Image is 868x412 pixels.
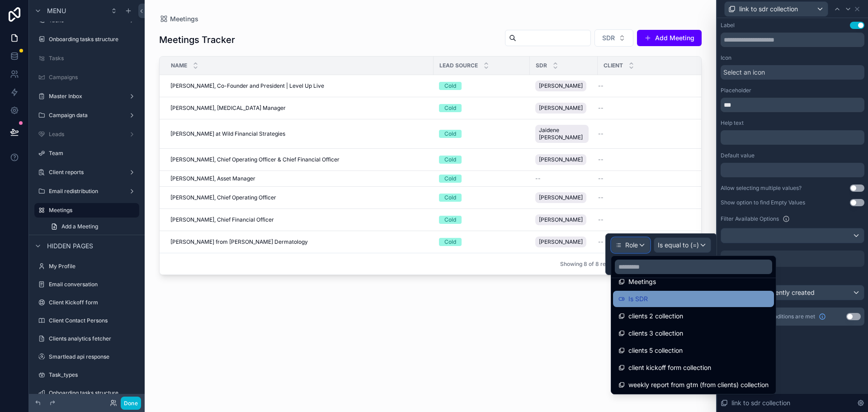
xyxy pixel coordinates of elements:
[49,335,137,342] label: Clients analytics fetcher
[49,389,137,397] label: Onboarding tasks structure
[49,188,125,195] label: Email redistribution
[721,87,751,94] label: Placeholder
[721,130,864,145] div: scrollable content
[45,219,139,234] a: Add a Meeting
[721,54,731,62] label: Icon
[739,5,798,14] span: link to sdr collection
[628,345,683,356] span: clients 5 collection
[721,215,779,223] label: Filter Available Options
[34,331,139,346] a: Clients analytics fetcher
[49,55,137,62] label: Tasks
[49,353,137,360] label: Smartlead api response
[47,242,93,251] span: Hidden pages
[628,362,711,373] span: client kickoff form collection
[721,119,744,127] label: Help text
[49,74,137,81] label: Campaigns
[49,281,137,288] label: Email conversation
[34,146,139,161] a: Team
[34,368,139,382] a: Task_types
[49,131,125,138] label: Leads
[721,285,864,300] button: Default: most recently created
[721,22,735,29] div: Label
[34,32,139,47] a: Onboarding tasks structure
[34,350,139,364] a: Smartlead api response
[34,259,139,274] a: My Profile
[723,68,765,77] span: Select an icon
[61,223,98,230] span: Add a Meeting
[49,36,137,43] label: Onboarding tasks structure
[34,184,139,199] a: Email redistribution
[49,317,137,324] label: Client Contact Persons
[604,62,623,69] span: Client
[628,311,683,322] span: clients 2 collection
[628,328,683,339] span: clients 3 collection
[628,294,648,304] span: Is SDR
[721,185,802,192] div: Allow selecting multiple values?
[34,386,139,400] a: Onboarding tasks structure
[49,169,125,176] label: Client reports
[121,397,141,410] button: Done
[49,299,137,306] label: Client Kickoff form
[560,260,618,268] span: Showing 8 of 8 results
[34,313,139,328] a: Client Contact Persons
[49,93,125,100] label: Master Inbox
[171,62,187,69] span: Name
[49,371,137,379] label: Task_types
[724,1,828,17] button: link to sdr collection
[34,70,139,85] a: Campaigns
[34,277,139,292] a: Email conversation
[628,379,769,390] span: weekly report from gtm (from clients) collection
[34,108,139,123] a: Campaign data
[49,150,137,157] label: Team
[34,165,139,180] a: Client reports
[49,112,125,119] label: Campaign data
[721,199,805,206] div: Show option to find Empty Values
[34,127,139,142] a: Leads
[34,51,139,66] a: Tasks
[34,203,139,218] a: Meetings
[34,89,139,104] a: Master Inbox
[536,62,547,69] span: SDR
[628,276,656,287] span: Meetings
[49,207,134,214] label: Meetings
[34,295,139,310] a: Client Kickoff form
[439,62,478,69] span: Lead Source
[721,152,755,159] label: Default value
[49,263,137,270] label: My Profile
[731,398,790,407] span: link to sdr collection
[47,6,66,15] span: Menu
